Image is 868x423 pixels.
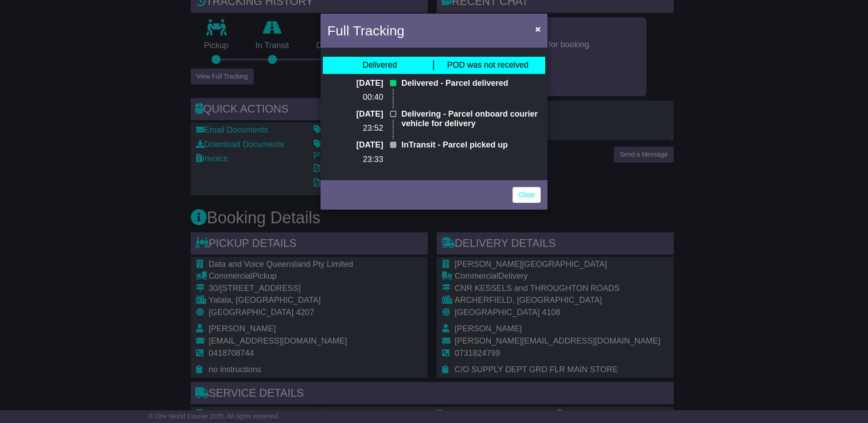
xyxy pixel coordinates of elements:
[401,140,541,150] p: InTransit - Parcel picked up
[401,109,541,129] p: Delivering - Parcel onboard courier vehicle for delivery
[327,155,383,165] p: 23:33
[327,93,383,103] p: 00:40
[327,140,383,150] p: [DATE]
[535,24,541,34] span: ×
[327,20,404,41] h4: Full Tracking
[327,79,383,89] p: [DATE]
[401,79,541,89] p: Delivered - Parcel delivered
[513,187,541,203] a: Close
[327,123,383,133] p: 23:52
[327,109,383,119] p: [DATE]
[531,20,545,38] button: Close
[447,60,528,69] span: POD was not received
[362,60,397,70] div: Delivered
